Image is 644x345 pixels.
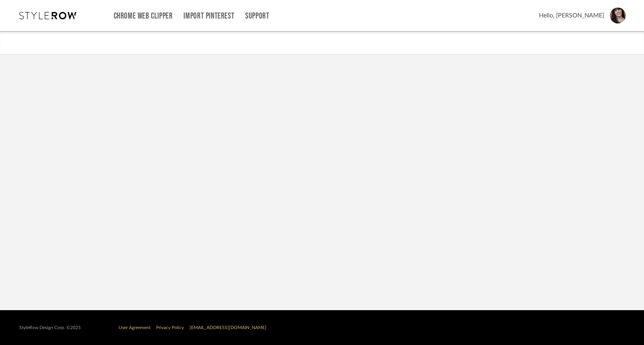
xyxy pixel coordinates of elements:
[610,8,626,23] img: avatar
[245,13,269,19] a: Support
[183,13,234,19] a: Import Pinterest
[19,325,81,331] div: StyleRow Design Corp. ©2025
[119,325,150,330] a: User Agreement
[190,325,266,330] a: [EMAIL_ADDRESS][DOMAIN_NAME]
[539,11,604,20] span: Hello, [PERSON_NAME]
[114,13,173,19] a: Chrome Web Clipper
[156,325,184,330] a: Privacy Policy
